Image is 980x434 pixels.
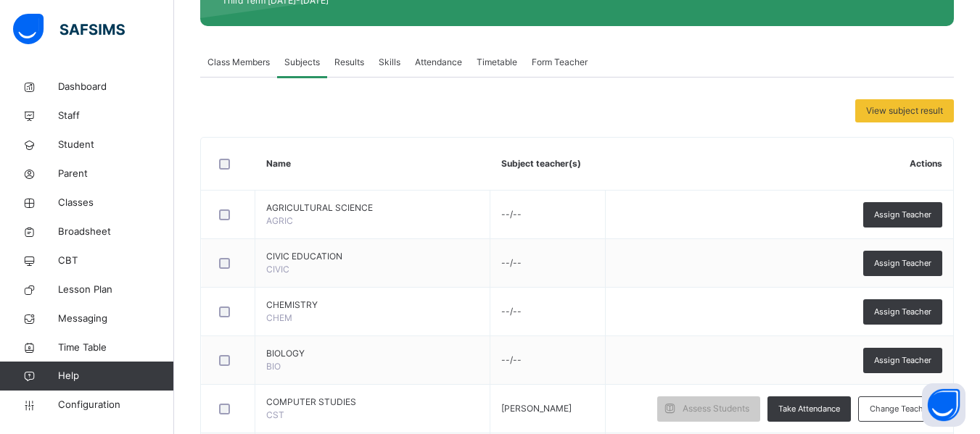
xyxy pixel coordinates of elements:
[266,409,284,420] span: CST
[874,257,931,270] span: Assign Teacher
[922,383,965,427] button: Open asap
[58,341,174,355] span: Time Table
[207,56,270,69] span: Class Members
[490,288,606,336] td: --/--
[58,167,174,181] span: Parent
[266,396,479,409] span: COMPUTER STUDIES
[266,215,293,226] span: AGRIC
[58,80,174,94] span: Dashboard
[501,403,572,414] span: [PERSON_NAME]
[255,138,490,191] th: Name
[379,56,400,69] span: Skills
[266,299,479,312] span: CHEMISTRY
[490,239,606,288] td: --/--
[874,306,931,318] span: Assign Teacher
[266,201,479,214] span: AGRICULTURAL SCIENCE
[477,56,517,69] span: Timetable
[874,209,931,221] span: Assign Teacher
[870,403,931,415] span: Change Teacher
[58,138,174,152] span: Student
[778,403,840,415] span: Take Attendance
[266,312,292,323] span: CHEM
[490,138,606,191] th: Subject teacher(s)
[866,104,943,117] span: View subject result
[874,354,931,367] span: Assign Teacher
[58,196,174,210] span: Classes
[58,312,174,326] span: Messaging
[490,191,606,239] td: --/--
[532,56,588,69] span: Form Teacher
[683,402,749,415] span: Assess Students
[266,264,289,275] span: CIVIC
[58,225,174,239] span: Broadsheet
[58,254,174,268] span: CBT
[334,56,364,69] span: Results
[58,369,173,383] span: Help
[266,250,479,263] span: CIVIC EDUCATION
[284,56,320,69] span: Subjects
[58,398,173,412] span: Configuration
[605,138,953,191] th: Actions
[13,14,125,44] img: safsims
[490,336,606,385] td: --/--
[415,56,462,69] span: Attendance
[266,347,479,360] span: BIOLOGY
[266,361,281,372] span: BIO
[58,283,174,297] span: Lesson Plan
[58,109,174,123] span: Staff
